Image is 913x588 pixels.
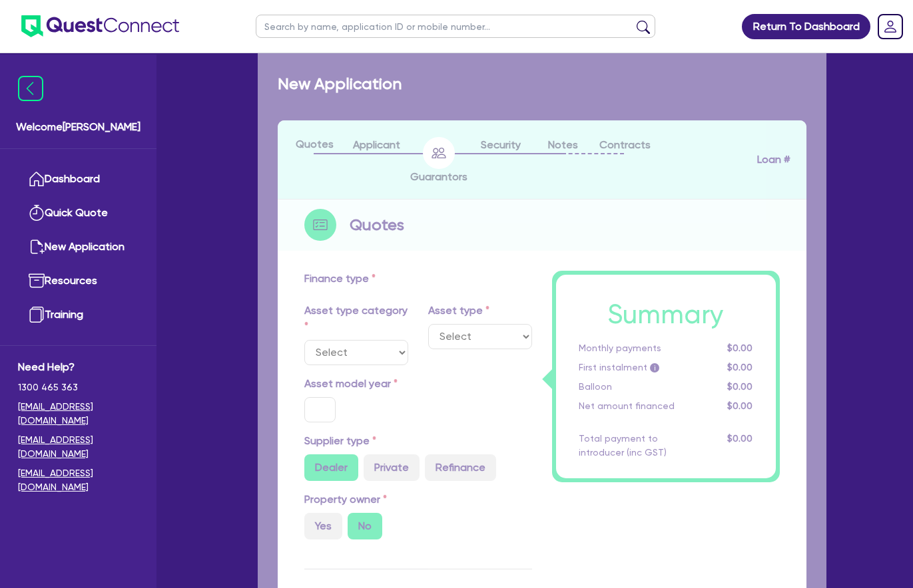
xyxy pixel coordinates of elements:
[18,196,139,230] a: Quick Quote
[18,400,139,428] a: [EMAIL_ADDRESS][DOMAIN_NAME]
[18,162,139,196] a: Dashboard
[18,359,139,375] span: Need Help?
[18,433,139,461] a: [EMAIL_ADDRESS][DOMAIN_NAME]
[18,466,139,494] a: [EMAIL_ADDRESS][DOMAIN_NAME]
[18,230,139,264] a: New Application
[29,273,45,289] img: resources
[256,15,655,38] input: Search by name, application ID or mobile number...
[29,307,45,323] img: training
[29,205,45,221] img: quick-quote
[16,119,141,135] span: Welcome [PERSON_NAME]
[18,264,139,298] a: Resources
[873,9,908,44] a: Dropdown toggle
[18,380,139,394] span: 1300 465 363
[742,14,870,39] a: Return To Dashboard
[21,15,179,37] img: quest-connect-logo-blue
[29,239,45,255] img: new-application
[18,76,43,101] img: icon-menu-close
[18,298,139,332] a: Training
